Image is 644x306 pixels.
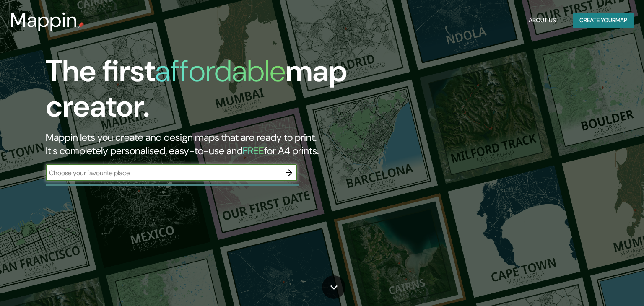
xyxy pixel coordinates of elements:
[525,13,559,28] button: About Us
[243,144,264,157] h5: FREE
[573,13,634,28] button: Create yourmap
[46,131,368,158] h2: Mappin lets you create and design maps that are ready to print. It's completely personalised, eas...
[10,8,78,32] h3: Mappin
[46,168,280,178] input: Choose your favourite place
[155,52,286,91] h1: affordable
[46,54,368,131] h1: The first map creator.
[78,22,84,29] img: mappin-pin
